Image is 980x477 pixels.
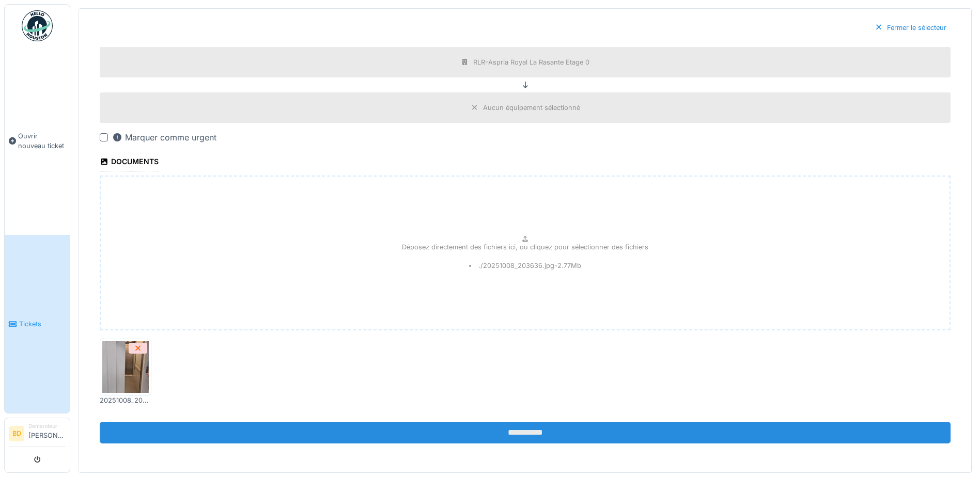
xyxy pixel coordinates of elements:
[28,422,66,444] li: [PERSON_NAME]
[28,422,66,430] div: Demandeur
[18,131,66,151] span: Ouvrir nouveau ticket
[469,261,581,271] li: ./20251008_203636.jpg - 2.77 Mb
[100,395,151,405] div: 20251008_203636.jpg
[100,154,159,171] div: Documents
[5,47,70,235] a: Ouvrir nouveau ticket
[22,10,53,41] img: Badge_color-CXgf-gQk.svg
[9,426,24,441] li: BD
[5,235,70,413] a: Tickets
[9,422,66,447] a: BD Demandeur[PERSON_NAME]
[102,341,149,393] img: d8i9ghj1jmdtqpaj0nw143e13yxk
[112,131,216,144] div: Marquer comme urgent
[483,103,580,113] div: Aucun équipement sélectionné
[870,21,951,35] div: Fermer le sélecteur
[19,319,66,329] span: Tickets
[473,57,589,67] div: RLR-Aspria Royal La Rasante Etage 0
[402,242,648,252] p: Déposez directement des fichiers ici, ou cliquez pour sélectionner des fichiers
